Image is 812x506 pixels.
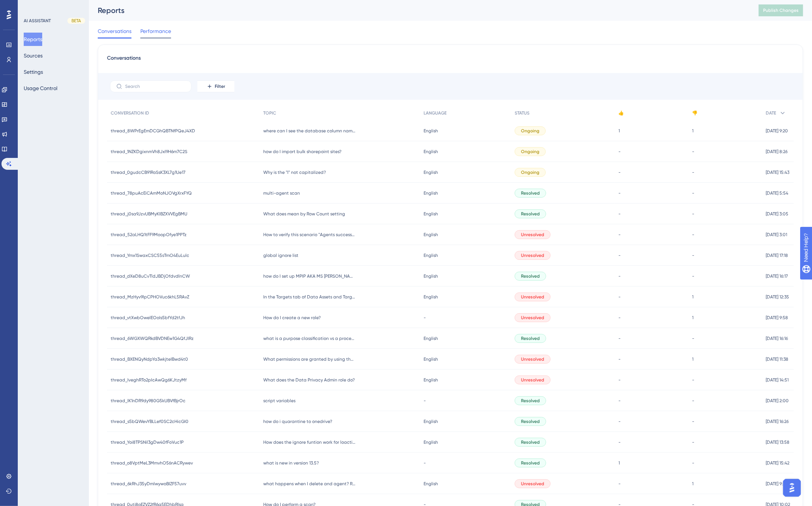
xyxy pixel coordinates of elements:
[619,419,621,424] span: -
[619,439,621,445] span: -
[111,398,186,404] span: thread_IK1nDR9dy980G5kUBVfBjrOc
[521,460,540,466] span: Resolved
[692,398,694,404] span: -
[111,356,188,362] span: thread_BXENQyNdpYa3wkjteIBwd4t0
[766,169,789,175] span: [DATE] 15:43
[424,481,438,487] span: English
[111,211,187,217] span: thread_j0sa9JzvUBMyKIBZXVVEgBMU
[692,335,694,341] span: -
[263,356,356,362] span: What permissions are granted by using the compliance admin role?
[521,356,544,362] span: Unresolved
[619,377,621,383] span: -
[521,252,544,258] span: Unresolved
[619,211,621,217] span: -
[766,273,788,279] span: [DATE] 16:17
[766,294,789,300] span: [DATE] 12:35
[263,211,345,217] span: What does mean by Row Count setting
[692,481,694,487] span: 1
[692,128,694,134] span: 1
[111,335,194,341] span: thread_6WGXWQRkdBVDNEw1G4QfJIRz
[263,190,300,196] span: multi-agent scan
[692,315,694,321] span: 1
[424,252,438,258] span: English
[111,273,190,279] span: thread_dXeD8uCvTldJBDjOfdvdlnCW
[521,335,540,341] span: Resolved
[692,211,694,217] span: -
[424,169,438,175] span: English
[619,128,620,134] span: 1
[692,439,694,445] span: -
[692,377,694,383] span: -
[424,294,438,300] span: English
[17,2,46,11] span: Need Help?
[619,169,621,175] span: -
[140,27,171,36] span: Performance
[98,27,131,36] span: Conversations
[424,110,447,116] span: LANGUAGE
[111,481,186,487] span: thread_6kRhJ35yDmlwywoBIZF57uvv
[619,110,624,116] span: 👍
[111,377,187,383] span: thread_IveghRTo2pIcAwQg6KJtzyMf
[424,211,438,217] span: English
[67,18,85,24] div: BETA
[111,232,187,238] span: thread_52aLHQ1tFF9MoopOfye1PPTz
[766,335,788,341] span: [DATE] 16:16
[521,190,540,196] span: Resolved
[619,398,621,404] span: -
[111,315,185,321] span: thread_vtXwbOwelEOoIs5bfYd2tfJh
[692,252,694,258] span: -
[24,65,43,79] button: Settings
[111,460,193,466] span: thread_o8VptMeL3MmvhO56nACRywev
[263,128,356,134] span: where can I see the database column name?
[619,356,621,362] span: -
[766,398,789,404] span: [DATE] 2:00
[766,110,776,116] span: DATE
[424,460,426,466] span: -
[619,294,621,300] span: -
[263,377,355,383] span: What does the Data Privacy Admin role do?
[515,110,529,116] span: STATUS
[521,128,539,134] span: Ongoing
[619,315,621,321] span: -
[424,377,438,383] span: English
[24,18,51,24] div: AI ASSISTANT
[766,128,788,134] span: [DATE] 9:20
[766,481,788,487] span: [DATE] 9:25
[619,252,621,258] span: -
[263,252,298,258] span: global ignore list
[766,460,789,466] span: [DATE] 15:42
[766,439,789,445] span: [DATE] 13:58
[263,481,356,487] span: what happens when I delete and agent? Remove agent from agents screen?
[424,398,426,404] span: -
[766,419,789,424] span: [DATE] 16:26
[759,4,803,16] button: Publish Changes
[107,54,141,67] span: Conversations
[424,128,438,134] span: English
[619,335,621,341] span: -
[424,335,438,341] span: English
[111,419,188,424] span: thread_s5bQWevYBLLef0SC2cHicGI0
[619,149,621,155] span: -
[766,377,789,383] span: [DATE] 14:51
[766,356,788,362] span: [DATE] 11:38
[24,33,42,46] button: Reports
[692,419,694,424] span: -
[692,110,698,116] span: 👎
[263,419,332,424] span: how do i quarantine to onedrive?
[424,419,438,424] span: English
[125,84,185,89] input: Search
[766,315,788,321] span: [DATE] 9:58
[766,190,788,196] span: [DATE] 5:54
[521,169,539,175] span: Ongoing
[263,460,319,466] span: what is new in version 13.5?
[197,80,234,92] button: Filter
[263,232,356,238] span: How to verify this scenario "Agents successfully receive their attachments and does not starve wa...
[619,190,621,196] span: -
[781,477,803,499] iframe: UserGuiding AI Assistant Launcher
[521,481,544,487] span: Unresolved
[111,190,192,196] span: thread_78puAcEiCAmMoNJOVgXrxFYQ
[24,82,57,95] button: Usage Control
[424,149,438,155] span: English
[521,273,540,279] span: Resolved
